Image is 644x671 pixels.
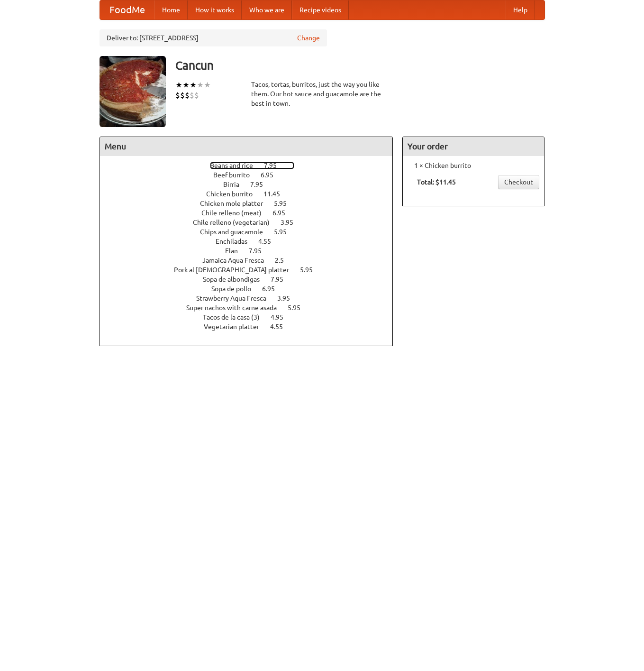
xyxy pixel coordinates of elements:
[216,238,257,245] span: Enchiladas
[190,80,197,90] li: ★
[100,137,393,156] h4: Menu
[225,247,279,255] a: Flan 7.95
[175,90,180,101] li: $
[204,323,269,331] span: Vegetarian platter
[210,162,294,169] a: Beans and rice 7.95
[270,323,292,331] span: 4.55
[203,313,269,321] span: Tacos de la casa (3)
[186,304,286,312] span: Super nachos with carne asada
[210,162,263,169] span: Beans and rice
[275,257,293,264] span: 2.5
[175,80,182,90] li: ★
[194,90,199,101] li: $
[408,161,539,170] li: 1 × Chicken burrito
[216,238,289,245] a: Enchiladas 4.55
[261,171,283,179] span: 6.95
[200,228,272,236] span: Chips and guacamole
[202,257,301,264] a: Jamaica Aqua Fresca 2.5
[200,200,304,207] a: Chicken mole platter 5.95
[211,285,292,293] a: Sopa de pollo 6.95
[204,80,211,90] li: ★
[188,0,242,19] a: How it works
[272,209,295,217] span: 6.95
[206,190,298,198] a: Chicken burrito 11.45
[223,181,281,188] a: Birria 7.95
[174,266,330,274] a: Pork al [DEMOGRAPHIC_DATA] platter 5.95
[206,190,262,198] span: Chicken burrito
[182,80,190,90] li: ★
[277,294,299,302] span: 3.95
[203,276,269,283] span: Sopa de albondigas
[264,162,286,169] span: 7.95
[154,0,188,19] a: Home
[200,228,304,236] a: Chips and guacamole 5.95
[288,304,310,312] span: 5.95
[186,304,318,312] a: Super nachos with carne asada 5.95
[211,285,261,293] span: Sopa de pollo
[196,294,308,302] a: Strawberry Aqua Fresca 3.95
[180,90,185,101] li: $
[203,276,301,283] a: Sopa de albondigas 7.95
[185,90,190,101] li: $
[297,33,320,43] a: Change
[223,181,249,188] span: Birria
[190,90,194,101] li: $
[274,228,296,236] span: 5.95
[262,285,284,293] span: 6.95
[100,29,327,46] div: Deliver to: [STREET_ADDRESS]
[506,0,535,19] a: Help
[201,209,271,217] span: Chile relleno (meat)
[274,200,296,207] span: 5.95
[204,323,300,331] a: Vegetarian platter 4.55
[250,181,272,188] span: 7.95
[300,266,322,274] span: 5.95
[251,80,393,108] div: Tacos, tortas, burritos, just the way you like them. Our hot sauce and guacamole are the best in ...
[403,137,544,156] h4: Your order
[175,56,545,75] h3: Cancun
[417,178,456,186] b: Total: $11.45
[197,80,204,90] li: ★
[242,0,292,19] a: Who we are
[196,294,276,302] span: Strawberry Aqua Fresca
[249,247,271,255] span: 7.95
[213,171,291,179] a: Beef burrito 6.95
[498,175,539,189] a: Checkout
[193,219,279,226] span: Chile relleno (vegetarian)
[263,190,290,198] span: 11.45
[201,209,303,217] a: Chile relleno (meat) 6.95
[200,200,272,207] span: Chicken mole platter
[281,219,303,226] span: 3.95
[193,219,311,226] a: Chile relleno (vegetarian) 3.95
[271,313,293,321] span: 4.95
[203,313,301,321] a: Tacos de la casa (3) 4.95
[213,171,259,179] span: Beef burrito
[225,247,247,255] span: Flan
[100,56,166,127] img: angular.jpg
[271,276,293,283] span: 7.95
[100,0,154,19] a: FoodMe
[174,266,299,274] span: Pork al [DEMOGRAPHIC_DATA] platter
[202,257,273,264] span: Jamaica Aqua Fresca
[258,238,281,245] span: 4.55
[292,0,349,19] a: Recipe videos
